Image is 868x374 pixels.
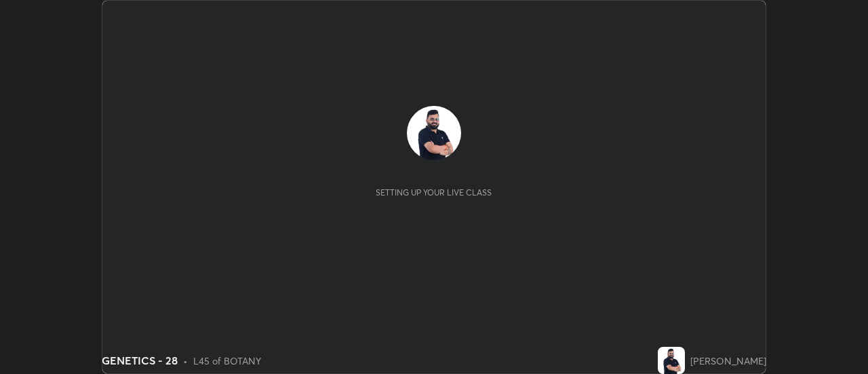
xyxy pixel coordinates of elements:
[407,106,461,160] img: d98aa69fbffa4e468a8ec30e0ca3030a.jpg
[690,354,766,368] div: [PERSON_NAME]
[183,354,188,368] div: •
[193,354,261,368] div: L45 of BOTANY
[658,347,685,374] img: d98aa69fbffa4e468a8ec30e0ca3030a.jpg
[376,187,492,198] div: Setting up your live class
[102,352,178,369] div: GENETICS - 28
